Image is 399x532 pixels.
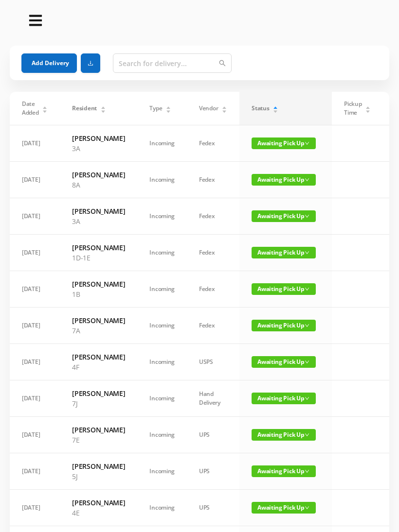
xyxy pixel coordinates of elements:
p: 8A [72,180,125,190]
td: Incoming [137,235,187,271]
td: Fedex [187,162,239,198]
i: icon: down [305,250,309,255]
button: Add Delivery [21,53,77,73]
td: Incoming [137,271,187,308]
span: Status [252,104,269,113]
div: Sort [365,105,371,111]
i: icon: down [305,469,309,474]
div: Sort [165,105,171,111]
span: Awaiting Pick Up [252,465,316,477]
i: icon: caret-up [273,105,278,108]
i: icon: caret-up [166,105,171,108]
td: Incoming [137,308,187,344]
td: USPS [187,344,239,380]
span: Awaiting Pick Up [252,137,316,149]
td: Hand Delivery [187,380,239,417]
td: [DATE] [10,453,60,490]
h6: [PERSON_NAME] [72,206,125,216]
h6: [PERSON_NAME] [72,315,125,326]
i: icon: down [305,287,309,292]
p: 1B [72,289,125,299]
h6: [PERSON_NAME] [72,461,125,471]
p: 3A [72,143,125,154]
td: [DATE] [10,198,60,235]
h6: [PERSON_NAME] [72,425,125,435]
td: Incoming [137,344,187,380]
td: Incoming [137,162,187,198]
i: icon: caret-down [100,109,106,112]
td: Incoming [137,417,187,453]
span: Date Added [22,100,39,117]
td: [DATE] [10,417,60,453]
p: 4F [72,362,125,372]
p: 7A [72,326,125,336]
td: Incoming [137,490,187,526]
h6: [PERSON_NAME] [72,133,125,143]
i: icon: caret-down [273,109,278,112]
td: Incoming [137,453,187,490]
td: [DATE] [10,308,60,344]
i: icon: caret-up [365,105,371,108]
span: Awaiting Pick Up [252,356,316,368]
td: Incoming [137,125,187,162]
td: Incoming [137,198,187,235]
td: Fedex [187,235,239,271]
td: [DATE] [10,380,60,417]
i: icon: down [305,177,309,182]
i: icon: caret-down [166,109,171,112]
td: Fedex [187,308,239,344]
td: Fedex [187,198,239,235]
div: Sort [272,105,278,111]
i: icon: caret-down [365,109,371,112]
button: icon: download [81,53,100,73]
input: Search for delivery... [113,53,232,73]
td: [DATE] [10,344,60,380]
span: Vendor [199,104,218,113]
i: icon: down [305,360,309,364]
td: [DATE] [10,271,60,308]
td: UPS [187,453,239,490]
span: Awaiting Pick Up [252,429,316,441]
i: icon: down [305,214,309,219]
p: 7J [72,398,125,409]
h6: [PERSON_NAME] [72,242,125,253]
p: 5J [72,471,125,481]
h6: [PERSON_NAME] [72,352,125,362]
td: [DATE] [10,490,60,526]
p: 1D-1E [72,253,125,263]
span: Awaiting Pick Up [252,283,316,295]
td: [DATE] [10,235,60,271]
i: icon: down [305,396,309,401]
span: Awaiting Pick Up [252,320,316,331]
i: icon: caret-up [222,105,227,108]
h6: [PERSON_NAME] [72,388,125,398]
span: Pickup Time [344,100,362,117]
div: Sort [100,105,106,111]
i: icon: caret-up [42,105,48,108]
div: Sort [42,105,48,111]
i: icon: down [305,323,309,328]
i: icon: down [305,505,309,510]
p: 7E [72,435,125,445]
td: [DATE] [10,125,60,162]
i: icon: caret-down [222,109,227,112]
h6: [PERSON_NAME] [72,170,125,180]
td: [DATE] [10,162,60,198]
td: Fedex [187,125,239,162]
td: UPS [187,490,239,526]
td: Incoming [137,380,187,417]
span: Awaiting Pick Up [252,393,316,404]
span: Awaiting Pick Up [252,210,316,222]
td: UPS [187,417,239,453]
span: Awaiting Pick Up [252,502,316,514]
span: Type [149,104,162,113]
div: Sort [221,105,227,111]
h6: [PERSON_NAME] [72,498,125,508]
span: Awaiting Pick Up [252,247,316,258]
i: icon: caret-down [42,109,48,112]
td: Fedex [187,271,239,308]
i: icon: search [219,60,226,67]
i: icon: down [305,141,309,146]
p: 4E [72,508,125,518]
i: icon: caret-up [100,105,106,108]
